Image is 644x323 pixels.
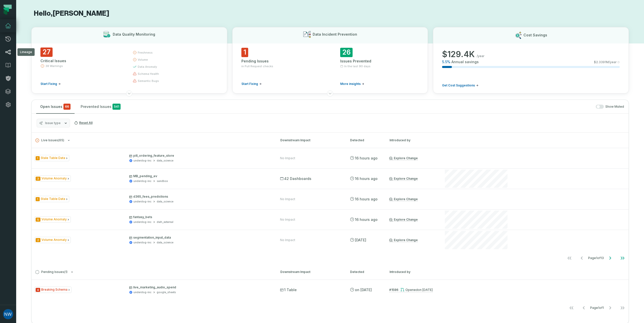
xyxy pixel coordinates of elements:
[36,156,40,160] span: Severity
[138,58,148,62] span: volume
[138,72,159,76] span: schema health
[72,119,95,127] button: Reset All
[340,82,364,86] a: More insights
[3,309,13,319] img: avatar of Nate Wiles
[389,288,433,292] a: #1586Opened[DATE] 2:41:44 PM
[45,121,61,125] span: Issue type
[129,154,271,158] p: pill_ordering_feature_store
[389,156,418,160] a: Explore Change
[157,159,173,163] div: data_science
[31,9,629,18] h1: Hello, [PERSON_NAME]
[112,104,121,110] span: 541
[565,303,578,313] button: Go to first page
[113,32,155,37] h3: Data Quality Monitoring
[280,270,341,274] div: Downstream Impact
[36,288,40,292] span: Severity
[350,270,380,274] div: Detected
[442,49,475,59] span: $ 129.4K
[565,303,629,313] ul: Page 1 of 1
[32,280,629,314] div: Pending Issues(1)
[40,82,61,86] a: Start Fixing
[389,218,418,222] a: Explore Change
[36,218,40,222] span: Severity
[157,241,173,244] div: data_science
[35,139,64,142] span: Live Issues ( 65 )
[563,253,576,263] button: Go to first page
[157,290,176,294] div: google_sheets
[32,303,629,313] nav: pagination
[280,287,297,292] span: 1 Table
[280,176,311,181] span: 42 Dashboards
[442,59,450,64] span: 5.5 %
[616,303,629,313] button: Go to last page
[355,217,378,222] relative-time: Sep 12, 2025, 1:04 AM CDT
[35,216,71,223] span: Issue Type
[127,105,624,109] div: Show Muted
[576,253,588,263] button: Go to previous page
[129,285,271,289] p: live_marketing_audio_spend
[389,238,418,242] a: Explore Change
[63,104,71,110] span: critical issues and errors combined
[313,32,357,37] h3: Data Incident Prevention
[35,237,71,243] span: Issue Type
[45,64,63,68] span: 38 Warnings
[241,82,258,86] span: Start Fixing
[133,220,151,224] div: underdog-inc
[280,238,295,242] div: No Impact
[129,195,271,199] p: d365_fees_predictions
[35,175,71,182] span: Issue Type
[241,82,262,86] a: Start Fixing
[138,79,159,83] span: semantic bugs
[389,270,435,274] div: Introduced by
[340,48,353,57] span: 26
[280,138,341,143] div: Downstream Impact
[157,220,173,224] div: dwh_external
[157,179,168,183] div: sandbox
[133,159,151,163] div: underdog-inc
[36,177,40,181] span: Severity
[280,218,295,222] div: No Impact
[350,138,380,143] div: Detected
[389,177,418,181] a: Explore Change
[604,253,616,263] button: Go to next page
[77,100,125,113] button: Prevented Issues
[32,148,629,264] div: Live Issues(65)
[616,253,629,263] button: Go to last page
[355,197,378,201] relative-time: Sep 12, 2025, 1:04 AM CDT
[138,51,153,55] span: freshness
[418,288,433,292] relative-time: Jul 30, 2025, 2:41 PM CDT
[35,287,72,293] span: Issue Type
[563,253,629,263] ul: Page 1 of 13
[241,64,273,68] span: in Pull Request checks
[355,288,372,292] relative-time: Jul 30, 2025, 3:25 PM CDT
[340,59,419,64] div: Issues Prevented
[232,27,428,94] button: Data Incident Prevention1Pending Issuesin Pull Request checksStart Fixing26Issues PreventedIn the...
[37,119,70,127] button: Issue type
[129,236,271,240] p: segmentation_input_data
[389,197,418,201] a: Explore Change
[157,200,173,203] div: data_science
[280,197,295,201] div: No Impact
[133,290,151,294] div: underdog-inc
[133,200,151,203] div: underdog-inc
[40,82,57,86] span: Start Fixing
[40,58,124,63] div: Critical Issues
[451,59,479,64] span: Annual savings
[17,48,35,56] div: Lineage
[400,288,433,292] div: Opened
[523,33,547,38] h3: Cost Savings
[36,197,40,201] span: Severity
[442,83,478,87] a: Get Cost Suggestions
[35,270,67,274] span: Pending Issues ( 1 )
[477,54,485,58] span: /year
[35,270,271,274] button: Pending Issues(1)
[129,215,271,219] p: fantasy_bets
[32,253,629,263] nav: pagination
[35,155,69,161] span: Issue Type
[133,241,151,244] div: underdog-inc
[133,179,151,183] div: underdog-inc
[36,100,75,113] button: Open Issues
[344,64,371,68] span: In the last 90 days
[241,48,248,57] span: 1
[355,176,378,181] relative-time: Sep 12, 2025, 1:04 AM CDT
